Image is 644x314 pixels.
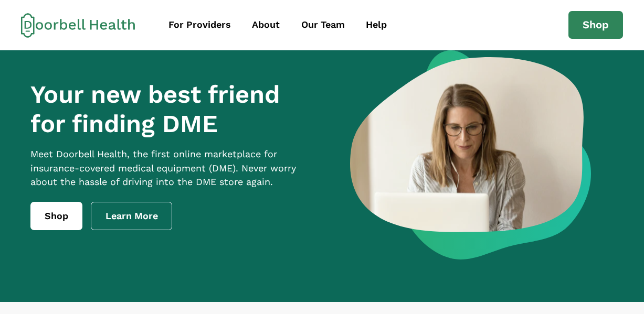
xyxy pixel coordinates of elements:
a: Shop [568,11,623,39]
a: Shop [30,202,82,230]
a: Learn More [91,202,173,230]
a: For Providers [159,13,240,37]
div: For Providers [168,18,231,32]
div: About [252,18,280,32]
a: Our Team [292,13,354,37]
p: Meet Doorbell Health, the first online marketplace for insurance-covered medical equipment (DME).... [30,147,316,190]
h1: Your new best friend for finding DME [30,80,316,139]
img: a woman looking at a computer [350,50,591,259]
a: Help [356,13,396,37]
div: Help [366,18,387,32]
div: Our Team [301,18,345,32]
a: About [242,13,289,37]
